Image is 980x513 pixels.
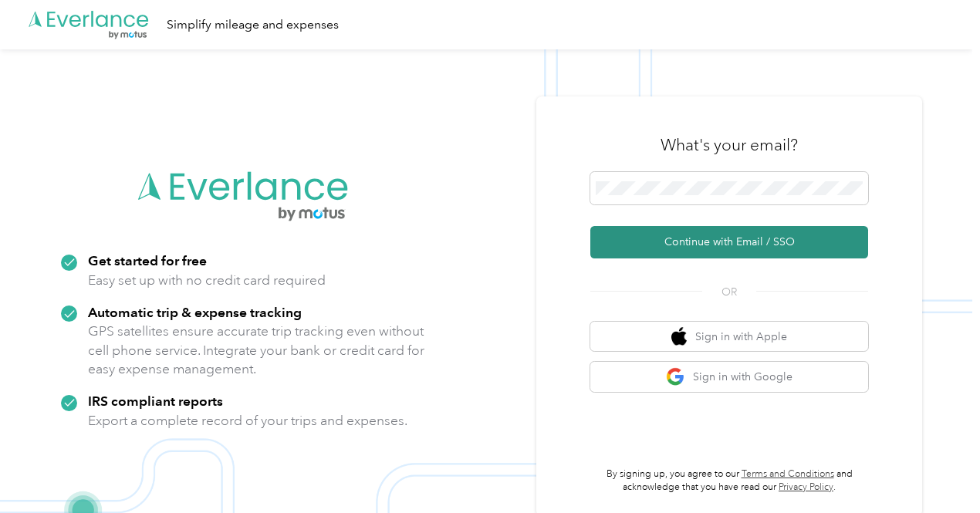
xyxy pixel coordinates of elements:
strong: Get started for free [88,252,207,268]
p: Easy set up with no credit card required [88,271,326,290]
p: By signing up, you agree to our and acknowledge that you have read our . [590,467,868,494]
button: google logoSign in with Google [590,362,868,392]
strong: Automatic trip & expense tracking [88,304,302,320]
strong: IRS compliant reports [88,393,223,409]
button: Continue with Email / SSO [590,226,868,258]
img: google logo [666,367,685,386]
img: apple logo [671,327,687,346]
p: GPS satellites ensure accurate trip tracking even without cell phone service. Integrate your bank... [88,322,425,379]
a: Privacy Policy [779,481,833,493]
div: Simplify mileage and expenses [167,15,339,35]
p: Export a complete record of your trips and expenses. [88,411,407,430]
span: OR [702,284,756,300]
button: apple logoSign in with Apple [590,322,868,352]
h3: What's your email? [661,134,798,156]
a: Terms and Conditions [742,468,834,480]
